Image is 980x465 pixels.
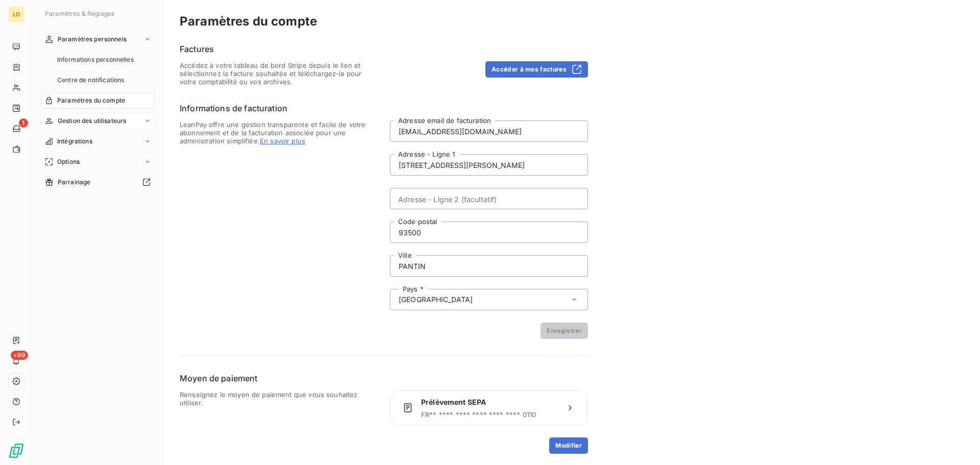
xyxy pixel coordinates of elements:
[945,430,970,455] iframe: Intercom live chat
[541,323,588,339] button: Enregistrer
[57,55,134,64] span: Informations personnelles
[549,437,588,454] button: Modifier
[390,120,588,142] input: placeholder
[41,154,155,170] a: Options
[41,133,155,150] a: Intégrations
[390,154,588,176] input: placeholder
[53,72,155,88] a: Centre de notifications
[57,96,125,105] span: Paramètres du compte
[399,295,473,305] span: [GEOGRAPHIC_DATA]
[8,6,24,22] div: LD
[485,61,588,78] button: Accéder à mes factures
[41,113,155,129] a: Gestion des utilisateurs
[390,255,588,277] input: placeholder
[8,443,24,459] img: Logo LeanPay
[180,43,588,55] h6: Factures
[390,222,588,243] input: placeholder
[260,137,305,145] span: En savoir plus
[41,92,155,109] a: Paramètres du compte
[19,118,28,128] span: 1
[41,174,155,190] a: Parrainage
[45,10,114,17] span: Paramètres & Réglages
[180,61,378,86] span: Accédez à votre tableau de bord Stripe depuis le lien et sélectionnez la facture souhaitée et tél...
[180,372,588,384] h6: Moyen de paiement
[41,31,155,88] a: Paramètres personnelsInformations personnellesCentre de notifications
[180,102,588,114] h6: Informations de facturation
[57,137,92,146] span: Intégrations
[180,390,378,454] span: Renseignez le moyen de paiement que vous souhaitez utiliser.
[180,120,378,339] span: LeanPay offre une gestion transparente et facile de votre abonnement et de la facturation associé...
[8,120,24,137] a: 1
[58,116,127,126] span: Gestion des utilisateurs
[57,157,80,166] span: Options
[390,188,588,209] input: placeholder
[58,35,127,44] span: Paramètres personnels
[180,12,964,31] h3: Paramètres du compte
[57,76,124,85] span: Centre de notifications
[58,178,91,187] span: Parrainage
[53,52,155,68] a: Informations personnelles
[421,397,557,407] span: Prélèvement SEPA
[11,351,28,360] span: +99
